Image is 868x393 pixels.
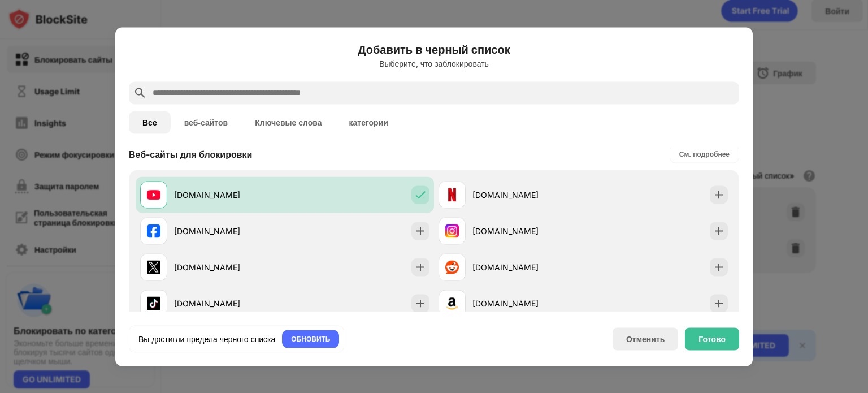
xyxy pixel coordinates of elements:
button: веб-сайтов [171,111,242,133]
img: favicons [445,188,459,201]
div: [DOMAIN_NAME] [472,297,583,309]
img: favicons [445,224,459,237]
div: [DOMAIN_NAME] [472,189,583,201]
div: [DOMAIN_NAME] [472,261,583,273]
img: search.svg [133,86,147,100]
div: [DOMAIN_NAME] [174,189,285,201]
div: [DOMAIN_NAME] [472,225,583,237]
img: favicons [445,260,459,274]
img: favicons [147,296,160,310]
div: Вы достигли предела черного списка [138,333,275,344]
img: favicons [147,188,160,201]
div: [DOMAIN_NAME] [174,225,285,237]
div: Готово [698,334,726,343]
div: [DOMAIN_NAME] [174,297,285,309]
img: favicons [147,224,160,237]
button: Все [129,111,171,133]
button: категории [335,111,401,133]
div: Выберите, что заблокировать [129,59,739,68]
button: Ключевые слова [241,111,335,133]
h6: Добавить в черный список [129,41,739,58]
img: favicons [445,296,459,310]
div: ОБНОВИТЬ [291,333,330,344]
img: favicons [147,260,160,274]
div: Веб-сайты для блокировки [129,148,252,159]
div: [DOMAIN_NAME] [174,261,285,273]
div: Отменить [626,334,665,344]
div: См. подробнее [679,148,730,159]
